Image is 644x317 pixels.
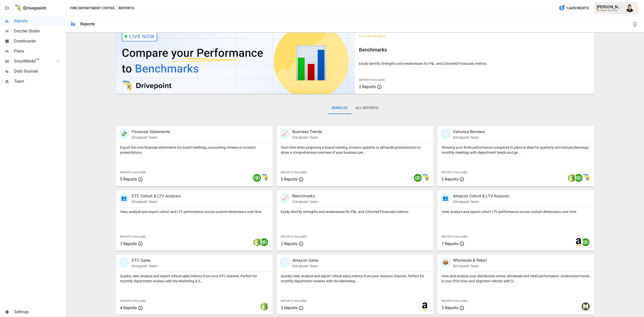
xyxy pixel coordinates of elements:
img: quickbooks [582,238,590,246]
p: Quickly view, analyze and export critical sales metrics from your Amazon channel. Perfect for mon... [281,274,429,284]
p: Drivepoint Team [132,263,157,269]
p: Showing your firm's performance compared to plans is ideal for quarterly and annual plannings, mo... [441,145,590,155]
div: [PERSON_NAME] [597,5,623,9]
img: smart model [260,174,268,182]
p: Drivepoint Team [292,199,318,204]
p: DTC Cohort & LTV Analysis [132,193,181,199]
div: Fire Department Coffee [597,9,623,12]
span: 5 Reports [441,177,458,182]
span: Data Sources [14,68,65,74]
p: Drivepoint Team [132,199,181,204]
span: Team [14,78,65,84]
div: 📈 [280,129,290,139]
span: 3 Reports [281,305,298,310]
img: quickbooks [414,174,422,182]
p: Variance Reviews [453,129,485,135]
p: Easily identify strengths and weaknesses for P&L and Cohorted Financials metrics. [281,209,429,214]
div: 📦 [440,257,451,268]
p: Business Trends [292,129,322,135]
div: 📈 [280,193,290,203]
div: 🗓 [440,129,451,139]
p: Start here when preparing a board meeting, investor updates or all-hands presentations to show a ... [281,145,429,155]
img: quickbooks [260,238,268,246]
p: Drivepoint Team [292,135,322,140]
p: Quickly view, analyze and export critical sales metrics from your DTC channel. Perfect for monthl... [120,274,269,284]
p: Amazon Sales [292,257,318,263]
span: Reports Included [281,299,307,303]
img: amazon [575,238,583,246]
p: Easily identify strengths and weaknesses for P&L and Cohorted Financials metrics. [359,61,590,66]
span: SmartModel [14,58,51,64]
p: DTC Sales [132,257,157,263]
div: 👥 [440,193,451,203]
span: Reports [14,18,65,24]
img: quickbooks [575,174,583,182]
span: Featured Bundle [359,35,386,38]
img: smart model [582,174,590,182]
p: Drivepoint Team [132,135,170,140]
span: Dazzler Studio [14,28,65,34]
span: 5 Reports [281,177,298,182]
span: Reports Included [120,299,146,303]
img: quickbooks [253,174,261,182]
span: 4 Reports [120,305,137,310]
p: Export the core financial statements for board meetings, accounting reviews or investor presentat... [120,145,269,155]
span: Reports Included [120,171,146,174]
p: Drivepoint Team [292,263,318,269]
span: Settings [14,309,65,315]
img: muffindata [582,302,590,310]
div: 🛍 [119,257,129,268]
span: Reports Included [281,235,307,238]
div: 👥 [119,193,129,203]
img: shopify [260,302,268,310]
span: Reports Included [120,235,146,238]
img: Francisco Sanchez [626,4,634,12]
p: Benchmarks [292,193,318,199]
div: Reports [80,22,95,26]
span: ™ [36,58,39,64]
p: View, analyze and export cohort and LTV performance across custom dimensions over time. [120,209,269,214]
div: 🛍 [280,257,290,268]
p: View, analyze and export cohort LTV performance across custom dimensions over time. [441,209,590,214]
span: 3 Reports [441,305,458,310]
span: 2 Reports [359,84,376,89]
span: Reports Included [281,171,307,174]
button: Francisco Sanchez [623,1,637,15]
span: 7 Reports [120,241,137,246]
img: shopify [253,238,261,246]
div: / [116,5,117,11]
span: Plans [14,48,65,54]
span: 2 Reports [281,241,298,246]
span: Reports Included [441,171,467,174]
button: Bundles [328,102,351,114]
button: 1,645Credits [557,4,591,13]
span: Reports Included [441,235,467,238]
p: Financial Statements [132,129,170,135]
img: amazon [421,302,429,310]
img: shopify [568,174,576,182]
button: Fire Department Coffee [70,5,115,11]
div: 💸 [119,129,129,139]
span: Reports Included [441,299,467,303]
h6: Benchmarks [359,46,590,54]
p: Wholesale & Retail [453,257,487,263]
span: Dashboards [14,38,65,44]
p: Drivepoint Team [453,135,485,140]
p: Amazon Cohort & LTV Analysis [453,193,509,199]
img: video thumbnail [116,29,355,94]
span: 1,645 Credits [566,5,589,11]
p: Drivepoint Team [453,199,509,204]
span: Reports Included [359,78,385,82]
p: View and analyze your distribution center, wholesale and retail performance. Understand trends in... [441,274,590,284]
span: 5 Reports [120,177,137,182]
p: Drivepoint Team [453,263,487,269]
button: All Reports [351,102,382,114]
span: 7 Reports [441,241,458,246]
img: smart model [421,174,429,182]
